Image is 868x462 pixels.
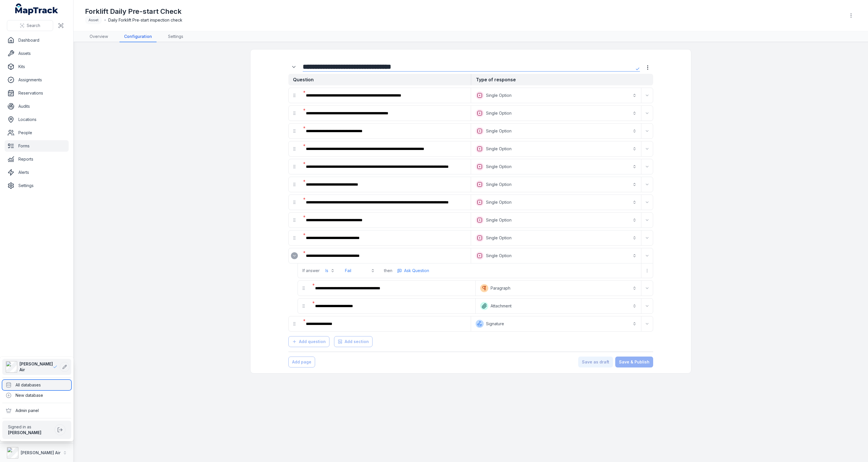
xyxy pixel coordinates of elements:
strong: [PERSON_NAME] [8,430,41,435]
div: Admin panel [2,405,71,416]
div: New database [2,390,71,401]
div: All databases [2,380,71,390]
span: Signed in as [8,424,52,430]
strong: [PERSON_NAME] Air [21,450,61,455]
span: [PERSON_NAME] Air [20,361,53,373]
